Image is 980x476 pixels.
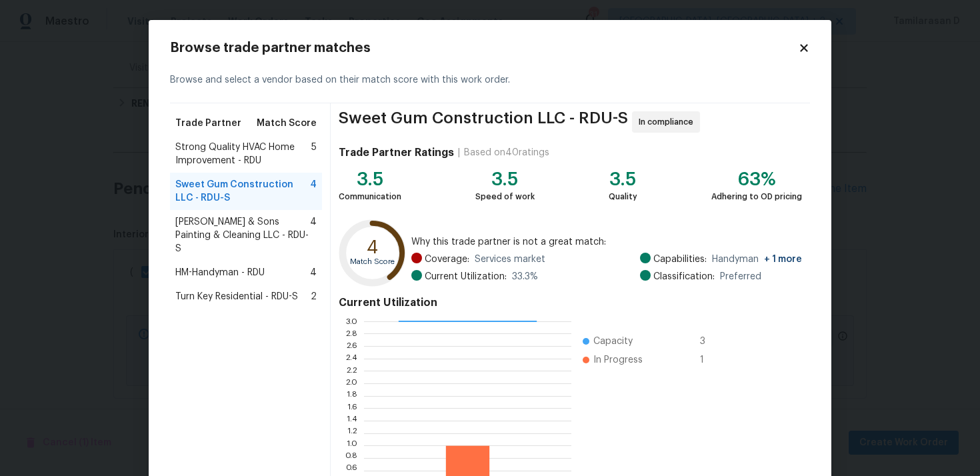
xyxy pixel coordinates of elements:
[475,253,545,266] span: Services market
[175,290,298,303] span: Turn Key Residential - RDU-S
[639,115,699,129] span: In compliance
[311,290,317,303] span: 2
[700,353,721,367] span: 1
[700,335,721,348] span: 3
[711,173,802,186] div: 63%
[464,146,549,159] div: Based on 40 ratings
[347,441,357,449] text: 1.0
[339,296,802,309] h4: Current Utilization
[311,141,317,167] span: 5
[350,258,395,265] text: Match Score
[170,41,798,55] h2: Browse trade partner matches
[609,173,637,186] div: 3.5
[609,190,637,203] div: Quality
[345,467,357,475] text: 0.6
[175,266,265,279] span: HM-Handyman - RDU
[339,146,454,159] h4: Trade Partner Ratings
[310,215,317,255] span: 4
[347,429,357,437] text: 1.2
[347,392,357,400] text: 1.8
[175,215,310,255] span: [PERSON_NAME] & Sons Painting & Cleaning LLC - RDU-S
[425,253,469,266] span: Coverage:
[367,238,378,257] text: 4
[475,173,535,186] div: 3.5
[310,178,317,205] span: 4
[345,355,357,363] text: 2.4
[347,417,357,425] text: 1.4
[512,270,538,283] span: 33.3 %
[347,404,357,412] text: 1.6
[175,178,310,205] span: Sweet Gum Construction LLC - RDU-S
[175,141,311,167] span: Strong Quality HVAC Home Improvement - RDU
[345,317,357,325] text: 3.0
[764,255,802,264] span: + 1 more
[339,111,628,133] span: Sweet Gum Construction LLC - RDU-S
[345,329,357,337] text: 2.8
[345,379,357,387] text: 2.0
[310,266,317,279] span: 4
[346,367,357,375] text: 2.2
[345,454,357,462] text: 0.8
[593,353,643,367] span: In Progress
[339,190,401,203] div: Communication
[411,235,802,249] span: Why this trade partner is not a great match:
[475,190,535,203] div: Speed of work
[653,253,707,266] span: Capabilities:
[175,117,241,130] span: Trade Partner
[712,253,802,266] span: Handyman
[346,342,357,350] text: 2.6
[711,190,802,203] div: Adhering to OD pricing
[593,335,633,348] span: Capacity
[257,117,317,130] span: Match Score
[720,270,761,283] span: Preferred
[170,57,810,103] div: Browse and select a vendor based on their match score with this work order.
[339,173,401,186] div: 3.5
[454,146,464,159] div: |
[653,270,715,283] span: Classification:
[425,270,507,283] span: Current Utilization:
